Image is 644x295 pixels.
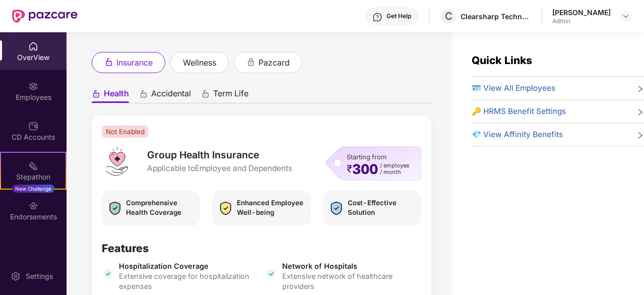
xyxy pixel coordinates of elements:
span: Network of Hospitals [282,261,421,271]
div: animation [246,57,255,67]
img: icon [217,198,234,219]
div: Settings [23,271,56,281]
img: New Pazcare Logo [12,10,78,23]
img: icon [102,256,114,291]
div: Clearsharp Technology Private Limited [461,12,531,21]
span: Enhanced Employee Well-being [237,198,305,217]
span: ₹ [347,165,352,173]
div: New Challenge [12,185,54,193]
div: Stepathon [1,172,66,182]
img: svg+xml;base64,PHN2ZyBpZD0iSGVscC0zMngzMiIgeG1sbnM9Imh0dHA6Ly93d3cudzMub3JnLzIwMDAvc3ZnIiB3aWR0aD... [372,12,382,22]
span: C [445,10,453,22]
span: / month [380,169,409,175]
span: 300 [352,162,378,175]
span: wellness [183,56,216,69]
span: Not Enabled [102,126,148,138]
span: Quick Links [472,54,532,67]
div: animation [139,89,148,98]
span: 🪪 View All Employees [472,82,555,94]
span: Health [104,88,129,103]
span: 🔑 HRMS Benefit Settings [472,105,566,117]
div: [PERSON_NAME] [552,8,611,17]
img: svg+xml;base64,PHN2ZyBpZD0iQ0RfQWNjb3VudHMiIGRhdGEtbmFtZT0iQ0QgQWNjb3VudHMiIHhtbG5zPSJodHRwOi8vd3... [28,121,38,131]
span: Applicable to Employee and Dependents [147,163,292,174]
div: animation [92,89,101,98]
span: Hospitalization Coverage [119,261,258,271]
span: Extensive network of healthcare providers [282,271,421,291]
img: svg+xml;base64,PHN2ZyBpZD0iRHJvcGRvd24tMzJ4MzIiIHhtbG5zPSJodHRwOi8vd3d3LnczLm9yZy8yMDAwL3N2ZyIgd2... [622,12,630,20]
span: pazcard [259,56,290,69]
span: 💎 View Affinity Benefits [472,129,563,141]
span: insurance [116,56,153,69]
span: Starting from [347,153,387,161]
div: Get Help [387,12,411,20]
span: Accidental [151,88,191,103]
span: Term Life [213,88,248,103]
div: animation [201,89,210,98]
span: Extensive coverage for hospitalization expenses [119,271,258,291]
img: svg+xml;base64,PHN2ZyBpZD0iSG9tZSIgeG1sbnM9Imh0dHA6Ly93d3cudzMub3JnLzIwMDAvc3ZnIiB3aWR0aD0iMjAiIG... [28,41,38,51]
span: right [636,131,644,141]
span: / employee [380,162,409,169]
span: Group Health Insurance [147,148,292,162]
img: logo [102,146,132,176]
span: right [636,107,644,117]
div: Features [102,241,421,255]
img: icon [107,198,123,219]
div: Admin [552,17,611,25]
span: Comprehensive Health Coverage [126,198,195,217]
span: right [636,84,644,94]
img: svg+xml;base64,PHN2ZyB4bWxucz0iaHR0cDovL3d3dy53My5vcmcvMjAwMC9zdmciIHdpZHRoPSIyMSIgaGVpZ2h0PSIyMC... [28,161,38,171]
span: Cost-Effective Solution [348,198,416,217]
div: animation [104,57,113,67]
img: svg+xml;base64,PHN2ZyBpZD0iRW1wbG95ZWVzIiB4bWxucz0iaHR0cDovL3d3dy53My5vcmcvMjAwMC9zdmciIHdpZHRoPS... [28,81,38,91]
img: svg+xml;base64,PHN2ZyBpZD0iRW5kb3JzZW1lbnRzIiB4bWxucz0iaHR0cDovL3d3dy53My5vcmcvMjAwMC9zdmciIHdpZH... [28,201,38,211]
img: icon [328,198,345,219]
img: svg+xml;base64,PHN2ZyBpZD0iU2V0dGluZy0yMHgyMCIgeG1sbnM9Imh0dHA6Ly93d3cudzMub3JnLzIwMDAvc3ZnIiB3aW... [11,271,21,281]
